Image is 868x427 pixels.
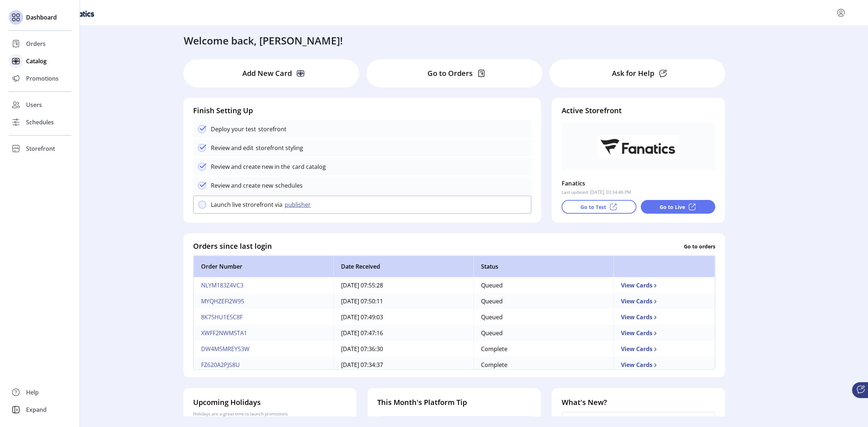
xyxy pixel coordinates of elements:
th: Status [473,256,613,277]
span: Schedules [26,118,54,127]
span: Promotions [26,74,59,83]
p: storefront [256,125,286,133]
span: Users [26,101,42,109]
td: View Cards [613,293,715,309]
p: Deploy your test [211,125,256,133]
p: card catalog [290,162,326,171]
h3: Welcome back, [PERSON_NAME]! [184,33,343,48]
td: NLYM183Z4VC3 [193,277,333,293]
td: [DATE] 07:36:30 [333,341,473,357]
p: Review and edit [211,144,254,152]
td: Queued [473,293,613,309]
td: Complete [473,357,613,373]
p: Ask for Help [612,68,654,79]
h4: Active Storefront [562,105,715,116]
p: Last updated: [DATE], 03:34:46 PM [562,189,631,196]
td: View Cards [613,325,715,341]
th: Date Received [333,256,473,277]
p: Go to Live [660,203,685,211]
span: Expand [26,405,47,414]
p: Go to Orders [427,68,473,79]
p: Fanatics [562,178,586,189]
span: Catalog [26,57,47,65]
span: Help [26,388,39,397]
h4: Finish Setting Up [193,105,531,116]
span: Storefront [26,144,55,153]
h4: Upcoming Holidays [193,397,347,408]
button: menu [835,7,847,18]
td: [DATE] 07:34:37 [333,357,473,373]
p: schedules [273,181,303,190]
button: publisher [282,200,315,209]
p: Add New Card [242,68,292,79]
td: [DATE] 07:47:16 [333,325,473,341]
p: Go to orders [684,242,715,250]
p: Review and create new [211,181,273,190]
td: View Cards [613,309,715,325]
td: [DATE] 07:55:28 [333,277,473,293]
th: Order Number [193,256,333,277]
span: Orders [26,39,46,48]
td: DW4M5MREY53W [193,341,333,357]
h4: This Month's Platform Tip [377,397,531,408]
td: 8K75HU1E5C8F [193,309,333,325]
p: Launch live strorefront via [211,200,282,209]
td: Queued [473,277,613,293]
td: Queued [473,325,613,341]
p: Go to Test [580,203,606,211]
p: Review and create new in the [211,162,290,171]
h4: What's New? [562,397,715,408]
p: Holidays are a great time to launch promotions [193,411,347,417]
td: [DATE] 07:50:11 [333,293,473,309]
td: View Cards [613,277,715,293]
td: XWFF2NWM5TA1 [193,325,333,341]
td: [DATE] 07:49:03 [333,309,473,325]
td: Complete [473,341,613,357]
h4: Orders since last login [193,241,272,252]
td: View Cards [613,357,715,373]
p: storefront styling [254,144,303,152]
td: View Cards [613,341,715,357]
span: Dashboard [26,13,57,22]
td: MYQHZEFI2W95 [193,293,333,309]
td: FZ620A2PJS8U [193,357,333,373]
td: Queued [473,309,613,325]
